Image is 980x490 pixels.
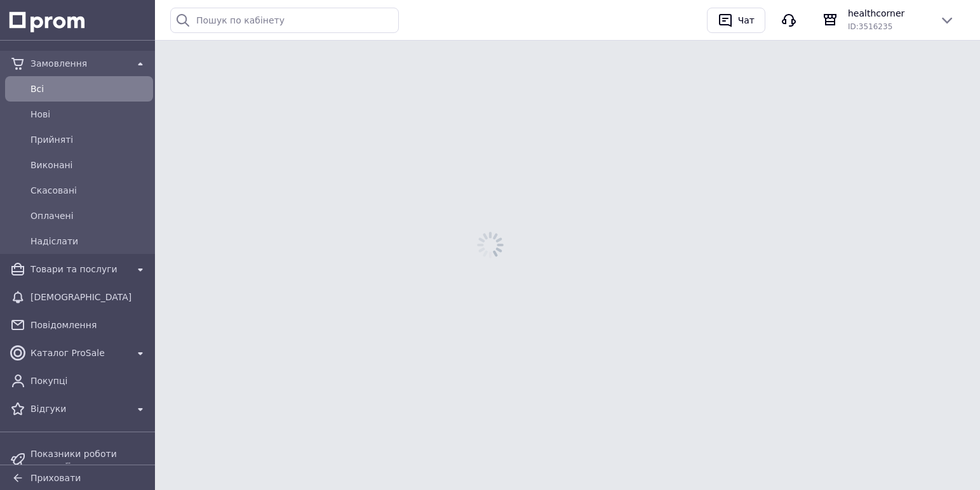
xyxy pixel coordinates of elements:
div: Чат [735,11,757,30]
span: Нові [30,108,148,121]
span: healthcorner [848,7,929,20]
span: Приховати [30,473,81,483]
span: ID: 3516235 [848,22,892,31]
span: Скасовані [30,184,148,197]
span: Покупці [30,374,148,387]
span: [DEMOGRAPHIC_DATA] [30,291,148,303]
span: Всi [30,83,148,95]
span: Оплачені [30,209,148,222]
span: Замовлення [30,57,128,70]
span: Виконані [30,159,148,171]
span: Відгуки [30,402,128,415]
span: Повідомлення [30,319,148,331]
input: Пошук по кабінету [170,8,399,33]
span: Показники роботи компанії [30,447,148,473]
span: Надіслати [30,235,148,248]
span: Товари та послуги [30,263,128,275]
span: Прийняті [30,133,148,146]
span: Каталог ProSale [30,347,128,359]
button: Чат [707,8,765,33]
